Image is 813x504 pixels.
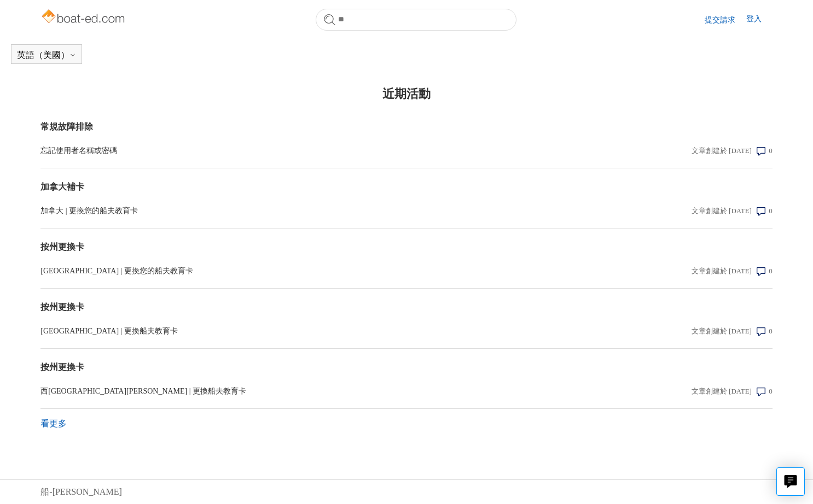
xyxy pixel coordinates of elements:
a: 提交請求 [705,14,746,26]
font: 文章創建於 [DATE] [692,387,752,395]
a: 登入 [746,13,773,26]
a: 忘記使用者名稱或密碼 [40,145,553,156]
img: Boat-Ed 幫助中心首頁 [40,7,127,28]
font: 英語（美國） [17,50,69,60]
a: [GEOGRAPHIC_DATA] | 更換船夫教育卡 [40,325,553,337]
font: [GEOGRAPHIC_DATA] | 更換船夫教育卡 [40,327,178,335]
input: 搜尋 [316,9,516,31]
font: 登入 [746,15,762,23]
a: 按州更換卡 [40,241,553,254]
a: 船-[PERSON_NAME] [40,485,121,499]
a: 加拿大補卡 [40,180,553,194]
a: 常規故障排除 [40,120,553,133]
font: 忘記使用者名稱或密碼 [40,146,117,155]
a: [GEOGRAPHIC_DATA] | 更換您的船夫教育卡 [40,265,553,277]
font: 加拿大 | 更換您的船夫教育卡 [40,207,138,215]
font: 常規故障排除 [40,122,93,131]
a: 西[GEOGRAPHIC_DATA][PERSON_NAME] | 更換船夫教育卡 [40,385,553,397]
button: 英語（美國） [17,49,76,60]
font: 加拿大補卡 [40,182,84,191]
a: 按州更換卡 [40,361,553,374]
a: 加拿大 | 更換您的船夫教育卡 [40,205,553,216]
font: 文章創建於 [DATE] [692,327,752,335]
font: 近期活動 [382,87,431,101]
font: 文章創建於 [DATE] [692,207,752,215]
font: 文章創建於 [DATE] [692,146,752,155]
font: 文章創建於 [DATE] [692,267,752,275]
button: 即時聊天 [776,467,805,496]
font: 按州更換卡 [40,302,84,312]
font: 提交請求 [705,16,735,24]
font: [GEOGRAPHIC_DATA] | 更換您的船夫教育卡 [40,267,193,275]
font: 按州更換卡 [40,362,84,372]
font: 船-[PERSON_NAME] [40,487,121,496]
font: 西[GEOGRAPHIC_DATA][PERSON_NAME] | 更換船夫教育卡 [40,387,246,395]
a: 按州更換卡 [40,301,553,314]
a: 看更多 [40,419,67,428]
font: 按州更換卡 [40,242,84,251]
